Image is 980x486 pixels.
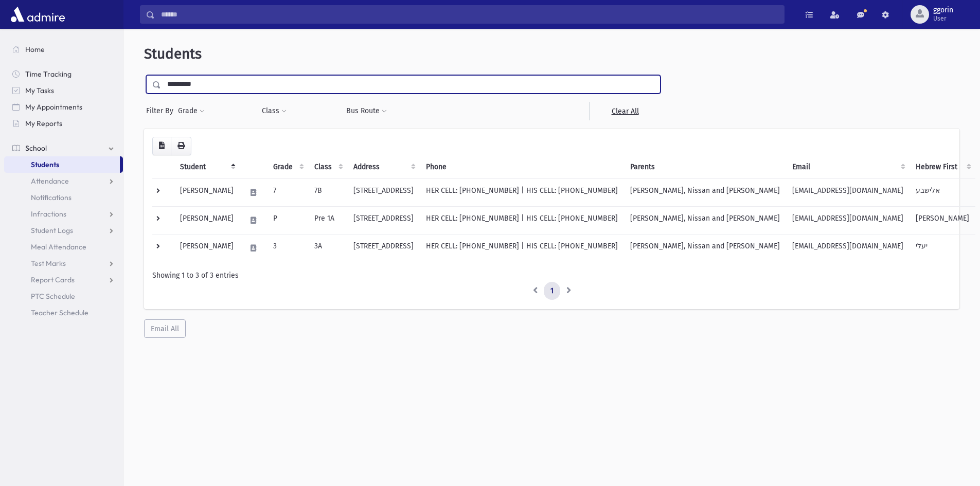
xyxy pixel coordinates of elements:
[31,176,69,186] span: Attendance
[174,234,240,262] td: [PERSON_NAME]
[8,4,67,25] img: AdmirePro
[624,234,786,262] td: [PERSON_NAME], Nissan and [PERSON_NAME]
[31,242,86,251] span: Meal Attendance
[144,319,186,338] button: Email All
[174,155,240,179] th: Student: activate to sort column descending
[308,178,347,206] td: 7B
[347,234,420,262] td: [STREET_ADDRESS]
[31,292,75,301] span: PTC Schedule
[347,206,420,234] td: [STREET_ADDRESS]
[31,226,73,235] span: Student Logs
[4,82,123,99] a: My Tasks
[624,155,786,179] th: Parents
[25,102,82,112] span: My Appointments
[4,206,123,222] a: Infractions
[420,155,624,179] th: Phone
[347,178,420,206] td: [STREET_ADDRESS]
[308,234,347,262] td: 3A
[31,160,59,169] span: Students
[25,69,72,79] span: Time Tracking
[624,206,786,234] td: [PERSON_NAME], Nissan and [PERSON_NAME]
[4,272,123,288] a: Report Cards
[786,234,910,262] td: [EMAIL_ADDRESS][DOMAIN_NAME]
[31,209,66,219] span: Infractions
[267,206,308,234] td: P
[4,140,123,156] a: School
[308,206,347,234] td: Pre 1A
[347,155,420,179] th: Address: activate to sort column ascending
[25,143,47,153] span: School
[4,239,123,255] a: Meal Attendance
[544,282,560,300] a: 1
[146,105,177,116] span: Filter By
[4,222,123,239] a: Student Logs
[4,304,123,321] a: Teacher Schedule
[31,308,88,317] span: Teacher Schedule
[786,206,910,234] td: [EMAIL_ADDRESS][DOMAIN_NAME]
[346,102,387,120] button: Bus Route
[25,119,62,128] span: My Reports
[4,288,123,304] a: PTC Schedule
[174,206,240,234] td: [PERSON_NAME]
[4,156,120,173] a: Students
[910,206,975,234] td: [PERSON_NAME]
[4,99,123,115] a: My Appointments
[4,41,123,58] a: Home
[267,234,308,262] td: 3
[174,178,240,206] td: [PERSON_NAME]
[144,45,202,62] span: Students
[933,14,953,23] span: User
[786,178,910,206] td: [EMAIL_ADDRESS][DOMAIN_NAME]
[31,259,66,268] span: Test Marks
[4,255,123,272] a: Test Marks
[933,6,953,14] span: ggorin
[910,234,975,262] td: יעלי
[31,275,75,284] span: Report Cards
[155,5,784,24] input: Search
[25,86,54,95] span: My Tasks
[261,102,287,120] button: Class
[910,178,975,206] td: אלישבע
[4,115,123,132] a: My Reports
[589,102,661,120] a: Clear All
[308,155,347,179] th: Class: activate to sort column ascending
[910,155,975,179] th: Hebrew First: activate to sort column ascending
[4,173,123,189] a: Attendance
[420,206,624,234] td: HER CELL: [PHONE_NUMBER] | HIS CELL: [PHONE_NUMBER]
[420,178,624,206] td: HER CELL: [PHONE_NUMBER] | HIS CELL: [PHONE_NUMBER]
[25,45,45,54] span: Home
[152,137,171,155] button: CSV
[177,102,205,120] button: Grade
[4,189,123,206] a: Notifications
[624,178,786,206] td: [PERSON_NAME], Nissan and [PERSON_NAME]
[267,178,308,206] td: 7
[31,193,72,202] span: Notifications
[420,234,624,262] td: HER CELL: [PHONE_NUMBER] | HIS CELL: [PHONE_NUMBER]
[152,270,951,281] div: Showing 1 to 3 of 3 entries
[267,155,308,179] th: Grade: activate to sort column ascending
[4,66,123,82] a: Time Tracking
[171,137,191,155] button: Print
[786,155,910,179] th: Email: activate to sort column ascending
